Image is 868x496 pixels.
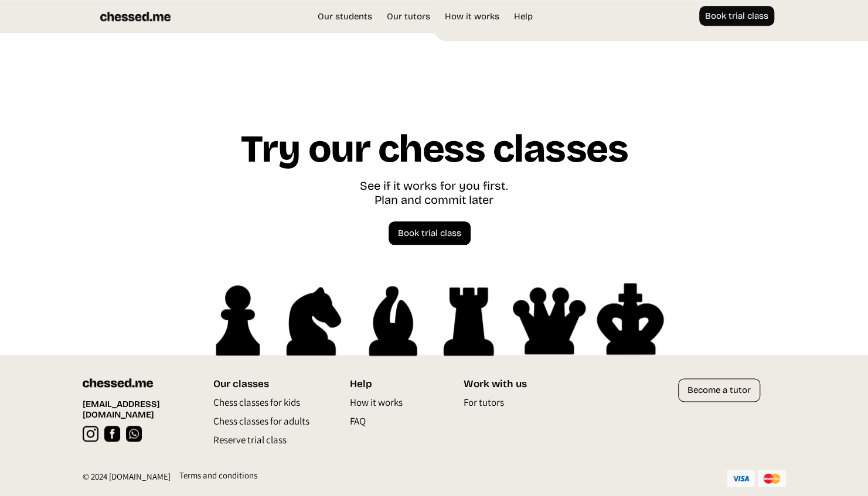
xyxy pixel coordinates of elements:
a: Our tutors [381,11,436,22]
a: Chess classes for adults [213,415,309,433]
a: Become a tutor [678,378,760,402]
a: Reserve trial class [213,433,287,452]
div: Our classes [213,378,315,390]
a: Our students [312,11,378,22]
a: Chess classes for kids [213,396,300,415]
div: Work with us [463,378,553,390]
a: Terms and conditions [171,470,257,490]
div: Terms and conditions [179,470,257,487]
a: FAQ [350,415,366,433]
a: Book trial class [389,221,471,245]
a: For tutors [463,396,503,415]
a: Help [508,11,539,22]
div: Help [350,378,434,390]
a: How it works [439,11,505,22]
a: How it works [350,396,403,415]
a: Book trial class [699,6,774,26]
div: See if it works for you first. Plan and commit later [360,179,508,210]
a: [EMAIL_ADDRESS][DOMAIN_NAME] [83,399,190,420]
h1: Try our chess classes [240,129,628,179]
div: © 2024 [DOMAIN_NAME] [83,471,171,488]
